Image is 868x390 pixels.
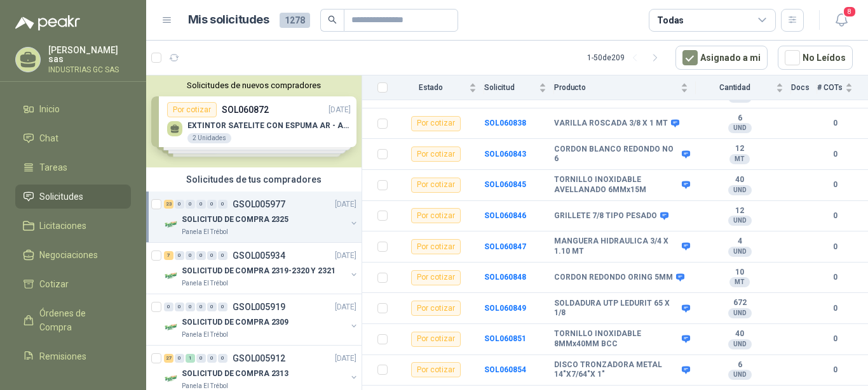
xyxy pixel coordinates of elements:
span: Inicio [39,102,60,116]
div: Por cotizar [411,270,461,285]
div: 0 [196,200,206,209]
b: 6 [696,114,783,124]
span: Producto [554,83,678,92]
b: TORNILLO INOXIDABLE AVELLANADO 6MMx15M [554,175,679,195]
div: 0 [218,200,227,209]
span: Negociaciones [39,248,98,262]
th: Cantidad [696,75,791,100]
div: 0 [164,302,173,311]
button: No Leídos [778,46,853,70]
b: 0 [817,271,853,283]
span: Licitaciones [39,219,86,233]
a: Tareas [15,155,131,179]
div: 0 [186,302,195,311]
div: Por cotizar [411,362,461,377]
div: 0 [207,200,217,209]
div: 0 [218,354,227,363]
b: 0 [817,210,853,222]
div: 1 [186,354,195,363]
div: Solicitudes de tus compradores [146,167,362,192]
div: 0 [207,302,217,311]
p: [PERSON_NAME] sas [48,46,131,63]
div: 0 [196,354,206,363]
div: UND [728,370,752,380]
div: 0 [218,302,227,311]
img: Company Logo [164,371,179,386]
p: Panela El Trébol [182,330,228,340]
p: GSOL005977 [233,200,285,209]
button: Solicitudes de nuevos compradores [151,81,356,90]
div: Por cotizar [411,239,461,254]
div: 0 [175,354,184,363]
div: UND [728,308,752,318]
div: 0 [196,251,206,260]
b: 0 [817,179,853,191]
div: UND [728,339,752,349]
b: 4 [696,237,783,247]
b: SOLDADURA UTP LEDURIT 65 X 1/8 [554,299,679,318]
p: GSOL005912 [233,354,285,363]
b: 12 [696,206,783,216]
img: Company Logo [164,268,179,283]
a: SOL060843 [484,150,526,159]
span: Solicitud [484,83,536,92]
a: SOL060845 [484,180,526,189]
b: 0 [817,241,853,253]
a: Negociaciones [15,243,131,267]
a: Licitaciones [15,214,131,238]
b: SOL060854 [484,365,526,374]
p: GSOL005919 [233,302,285,311]
div: 0 [218,251,227,260]
a: SOL060838 [484,119,526,127]
p: SOLICITUD DE COMPRA 2309 [182,316,288,328]
b: SOL060849 [484,304,526,313]
p: [DATE] [335,198,356,211]
div: UND [728,247,752,257]
div: Por cotizar [411,208,461,223]
img: Company Logo [164,217,179,232]
div: 0 [207,251,217,260]
a: Chat [15,126,131,150]
div: 1 - 50 de 209 [587,48,665,68]
div: UND [728,185,752,195]
b: 0 [817,333,853,345]
div: Por cotizar [411,332,461,347]
div: 0 [175,200,184,209]
span: Chat [39,131,58,145]
div: 0 [175,302,184,311]
span: Cotizar [39,277,69,291]
a: Remisiones [15,344,131,368]
div: 0 [196,302,206,311]
th: Docs [791,75,817,100]
img: Logo peakr [15,15,80,30]
b: 6 [696,360,783,370]
div: Solicitudes de nuevos compradoresPor cotizarSOL060872[DATE] EXTINTOR SATELITE CON ESPUMA AR - AFF... [146,75,362,167]
div: 0 [186,251,195,260]
span: Remisiones [39,349,86,363]
span: Órdenes de Compra [39,306,119,334]
a: SOL060847 [484,242,526,251]
b: 0 [817,302,853,315]
b: GRILLETE 7/8 TIPO PESADO [554,211,657,221]
span: Tareas [39,160,67,174]
b: DISCO TRONZADORA METAL 14"X7/64"X 1" [554,360,679,380]
th: Estado [395,75,484,100]
div: MT [729,277,750,287]
div: 0 [207,354,217,363]
span: Cantidad [696,83,773,92]
p: SOLICITUD DE COMPRA 2313 [182,368,288,380]
div: Por cotizar [411,146,461,162]
b: SOL060851 [484,334,526,343]
h1: Mis solicitudes [188,11,269,29]
b: 40 [696,175,783,185]
b: VARILLA ROSCADA 3/8 X 1 MT [554,119,668,129]
b: 10 [696,268,783,278]
p: GSOL005934 [233,251,285,260]
a: Cotizar [15,272,131,296]
div: MT [729,154,750,164]
div: Por cotizar [411,301,461,316]
a: Inicio [15,97,131,121]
